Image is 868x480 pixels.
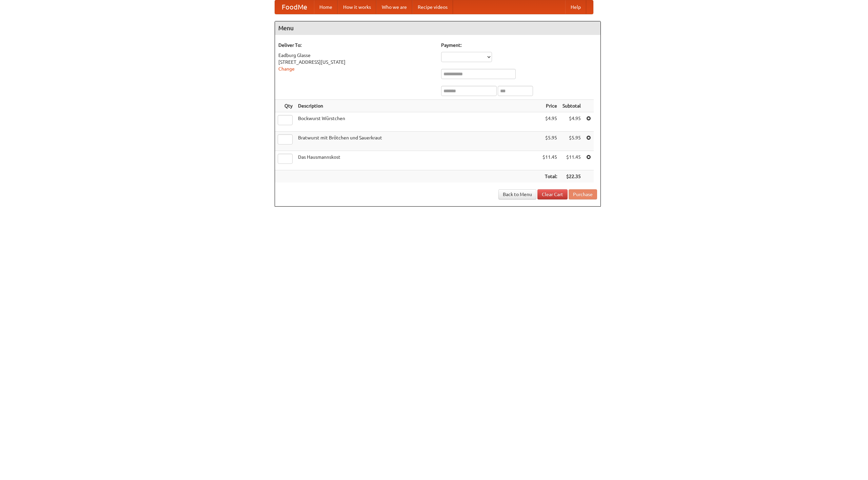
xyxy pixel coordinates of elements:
[295,151,540,170] td: Das Hausmannskost
[278,42,434,49] h5: Deliver To:
[278,66,295,72] a: Change
[412,0,453,14] a: Recipe videos
[295,112,540,132] td: Bockwurst Würstchen
[560,151,584,170] td: $11.45
[560,112,584,132] td: $4.95
[338,0,376,14] a: How it works
[275,100,295,112] th: Qty
[537,189,568,199] a: Clear Cart
[540,151,560,170] td: $11.45
[376,0,412,14] a: Who we are
[275,21,600,35] h4: Menu
[278,52,434,59] div: Eadburg Glasse
[560,100,584,112] th: Subtotal
[295,132,540,151] td: Bratwurst mit Brötchen und Sauerkraut
[295,100,540,112] th: Description
[278,59,434,65] div: [STREET_ADDRESS][US_STATE]
[569,189,597,199] button: Purchase
[560,170,584,183] th: $22.35
[565,0,586,14] a: Help
[275,0,314,14] a: FoodMe
[540,100,560,112] th: Price
[540,132,560,151] td: $5.95
[498,189,536,199] a: Back to Menu
[441,42,597,49] h5: Payment:
[540,112,560,132] td: $4.95
[560,132,584,151] td: $5.95
[540,170,560,183] th: Total:
[314,0,338,14] a: Home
